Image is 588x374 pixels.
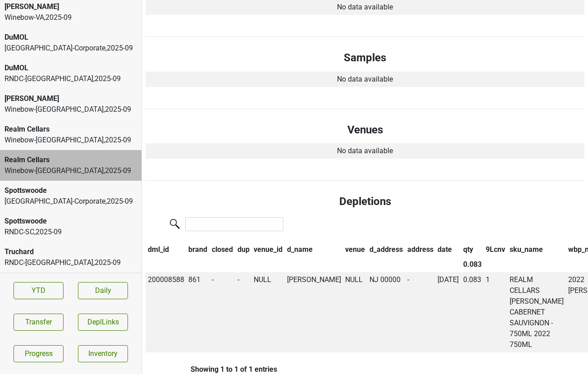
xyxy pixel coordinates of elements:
th: address: activate to sort column ascending [405,242,436,257]
th: dml_id: activate to sort column ascending [146,242,187,257]
div: Winebow-VA , 2025 - 09 [5,12,137,23]
td: No data available [146,143,584,159]
div: DuMOL [5,63,137,73]
td: 200008588 [146,272,187,352]
div: Truchard [5,246,137,257]
th: d_address: activate to sort column ascending [367,242,405,257]
a: YTD [14,282,64,299]
div: [PERSON_NAME] [5,1,137,12]
div: Winebow-[GEOGRAPHIC_DATA] , 2025 - 09 [5,104,137,115]
th: 0.083 [461,257,484,272]
div: RNDC-SC , 2025 - 09 [5,227,137,237]
td: - [210,272,235,352]
td: NULL [343,272,368,352]
div: Showing 1 to 1 of 1 entries [146,365,277,374]
th: qty: activate to sort column ascending [461,242,484,257]
td: [PERSON_NAME] [285,272,343,352]
th: venue_id: activate to sort column ascending [251,242,285,257]
td: REALM CELLARS [PERSON_NAME] CABERNET SAUVIGNON - 750ML 2022 750ML [507,272,566,352]
div: Winebow-[GEOGRAPHIC_DATA] , 2025 - 09 [5,165,137,176]
th: date: activate to sort column ascending [435,242,461,257]
div: [PERSON_NAME] [5,93,137,104]
button: DeplLinks [78,314,128,331]
th: brand: activate to sort column ascending [187,242,210,257]
th: venue: activate to sort column ascending [343,242,368,257]
div: RNDC-[GEOGRAPHIC_DATA] , 2025 - 09 [5,73,137,84]
th: sku_name: activate to sort column ascending [507,242,566,257]
div: Realm Cellars [5,155,137,165]
th: closed: activate to sort column ascending [210,242,235,257]
div: [GEOGRAPHIC_DATA]-Corporate , 2025 - 09 [5,196,137,207]
td: - [235,272,252,352]
a: Progress [14,345,64,362]
th: dup: activate to sort column ascending [235,242,252,257]
h4: Venues [153,123,577,137]
button: Transfer [14,314,64,331]
th: d_name: activate to sort column ascending [285,242,343,257]
th: 9Lcnv: activate to sort column ascending [484,242,508,257]
div: Spottswoode [5,185,137,196]
h4: Depletions [153,195,577,208]
td: 0.083 [461,272,484,352]
td: NULL [251,272,285,352]
div: [GEOGRAPHIC_DATA]-Corporate , 2025 - 09 [5,43,137,54]
div: Realm Cellars [5,124,137,135]
a: Daily [78,282,128,299]
td: - [405,272,436,352]
div: Winebow-[GEOGRAPHIC_DATA] , 2025 - 09 [5,135,137,146]
h4: Samples [153,51,577,64]
div: DuMOL [5,32,137,43]
td: 861 [187,272,210,352]
div: RNDC-[GEOGRAPHIC_DATA] , 2025 - 09 [5,257,137,268]
td: [DATE] [435,272,461,352]
td: No data available [146,72,584,87]
td: 1 [484,272,508,352]
div: Spottswoode [5,216,137,227]
td: NJ 00000 [367,272,405,352]
a: Inventory [78,345,128,362]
